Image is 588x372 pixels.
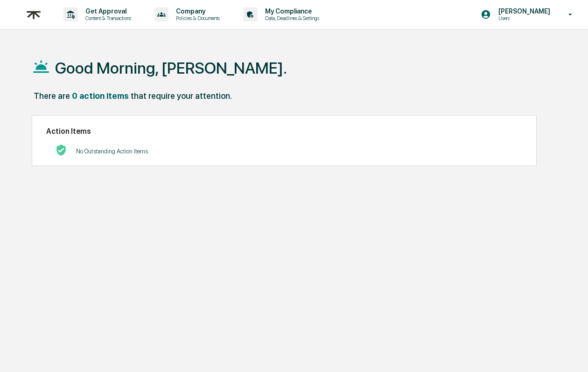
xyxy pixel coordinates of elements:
[258,7,324,15] p: My Compliance
[76,148,148,155] p: No Outstanding Action Items
[56,145,67,156] img: No Actions logo
[491,15,555,21] p: Users
[55,59,287,77] h1: Good Morning, [PERSON_NAME].
[168,7,224,15] p: Company
[78,15,136,21] p: Content & Transactions
[34,91,70,101] div: There are
[22,3,45,26] img: logo
[491,7,555,15] p: [PERSON_NAME]
[78,7,136,15] p: Get Approval
[46,127,523,136] h2: Action Items
[168,15,224,21] p: Policies & Documents
[131,91,232,101] div: that require your attention.
[72,91,129,101] div: 0 action items
[258,15,324,21] p: Data, Deadlines & Settings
